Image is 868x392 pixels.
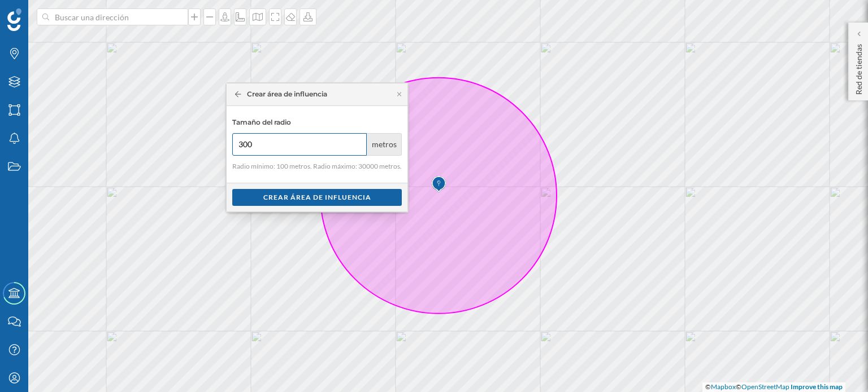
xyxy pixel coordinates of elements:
span: metros [367,133,402,156]
p: Tamaño del radio [232,117,402,127]
div: Crear área de influencia [235,89,327,99]
span: Soporte [23,8,63,18]
p: Red de tiendas [853,39,865,95]
img: Marker [432,173,446,196]
div: © © [702,382,845,392]
img: Geoblink Logo [7,8,21,31]
a: Improve this map [791,382,843,391]
a: Mapbox [711,382,736,391]
p: Radio mínimo: 100 metros. Radio máximo: 30000 metros. [232,161,402,171]
a: OpenStreetMap [741,382,789,391]
input: radius [232,133,367,156]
